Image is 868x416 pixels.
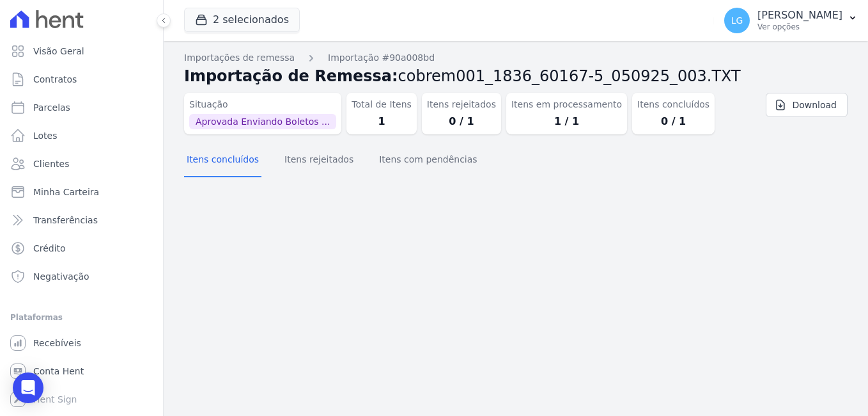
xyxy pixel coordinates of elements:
span: Visão Geral [33,45,84,58]
dd: 1 [352,114,412,129]
span: Parcelas [33,101,70,114]
span: Minha Carteira [33,186,99,198]
dt: Situação [189,98,336,111]
p: [PERSON_NAME] [757,9,842,22]
dd: 1 / 1 [511,114,622,129]
span: Conta Hent [33,365,84,378]
span: Aprovada Enviando Boletos ... [189,114,336,129]
span: Negativação [33,270,89,283]
a: Visão Geral [5,38,158,64]
dt: Itens em processamento [511,98,622,111]
div: Plataformas [10,310,153,325]
button: LG [PERSON_NAME] Ver opções [714,3,868,38]
a: Lotes [5,123,158,148]
a: Recebíveis [5,330,158,356]
a: Crédito [5,236,158,261]
a: Contratos [5,67,158,92]
h2: Importação de Remessa: [184,65,848,88]
dd: 0 / 1 [637,114,709,129]
span: Lotes [33,129,58,142]
button: Itens concluídos [184,144,261,177]
dt: Total de Itens [352,98,412,111]
button: Itens com pendências [376,144,479,177]
a: Importação #90a008bd [328,51,435,65]
p: Ver opções [757,22,842,32]
span: cobrem001_1836_60167-5_050925_003.TXT [398,67,741,85]
a: Conta Hent [5,358,158,384]
a: Transferências [5,207,158,233]
button: Itens rejeitados [282,144,356,177]
a: Parcelas [5,95,158,120]
a: Negativação [5,264,158,289]
span: Clientes [33,157,69,170]
span: Recebíveis [33,337,81,349]
span: LG [731,16,743,25]
dt: Itens concluídos [637,98,709,111]
a: Download [766,93,848,117]
span: Crédito [33,242,66,255]
nav: Breadcrumb [184,51,848,65]
dt: Itens rejeitados [427,98,496,111]
button: 2 selecionados [184,8,300,32]
span: Transferências [33,214,98,227]
div: Open Intercom Messenger [13,372,43,403]
a: Minha Carteira [5,179,158,205]
span: Contratos [33,73,77,86]
dd: 0 / 1 [427,114,496,129]
a: Clientes [5,151,158,177]
a: Importações de remessa [184,51,295,65]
